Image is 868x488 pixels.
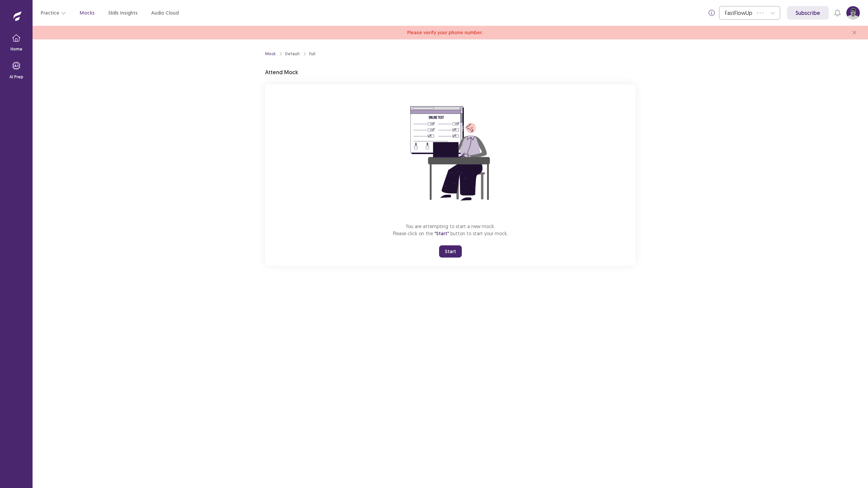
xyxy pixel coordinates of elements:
button: info [706,7,718,19]
nav: breadcrumb [265,51,315,57]
a: Mocks [80,9,95,17]
p: AI Prep [9,74,23,80]
img: attend-mock [389,93,511,215]
button: Start [439,245,462,258]
button: close [849,27,860,38]
span: "Start" [434,230,449,237]
button: User Profile Image [846,6,860,20]
p: Home [11,46,22,52]
button: Practice [41,7,66,19]
div: FastFlowUp [725,6,753,19]
a: Mock [265,51,276,57]
a: Audio Cloud [151,9,179,17]
div: Full [309,51,315,57]
p: You are attempting to start a new mock. Please click on the button to start your mock. [393,223,508,237]
span: Please verify your phone number. [407,29,483,36]
div: Default [285,51,300,57]
p: Attend Mock [265,68,298,76]
a: Skills Insights [108,9,138,17]
a: Subscribe [787,6,829,20]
